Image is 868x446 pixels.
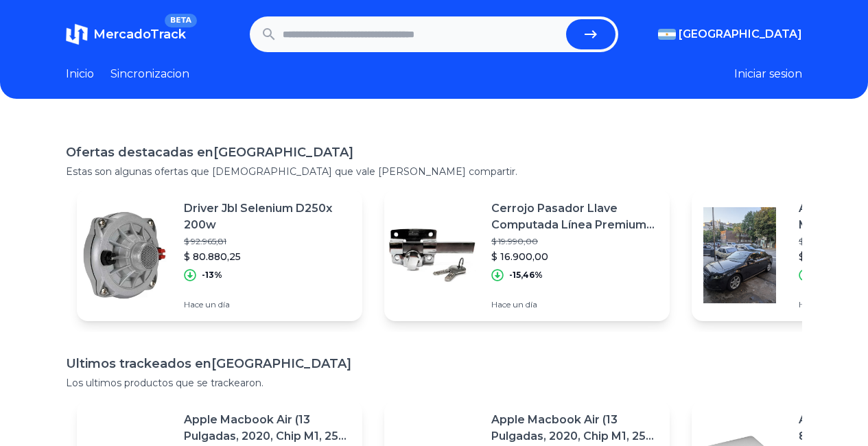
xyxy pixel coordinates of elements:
span: MercadoTrack [93,27,186,42]
img: Featured image [692,207,788,303]
button: [GEOGRAPHIC_DATA] [658,26,802,43]
h1: Ofertas destacadas en [GEOGRAPHIC_DATA] [66,143,802,162]
p: Hace un día [491,299,659,310]
a: Featured imageCerrojo Pasador Llave Computada Línea Premium Cromado.$ 19.990,00$ 16.900,00-15,46%... [384,189,670,321]
p: -13% [202,270,222,281]
p: Hace un día [184,299,351,310]
p: Los ultimos productos que se trackearon. [66,376,802,390]
img: MercadoTrack [66,23,88,45]
p: $ 80.880,25 [184,250,351,263]
p: Driver Jbl Selenium D250x 200w [184,200,351,233]
p: Cerrojo Pasador Llave Computada Línea Premium Cromado. [491,200,659,233]
img: Featured image [77,207,173,303]
p: $ 19.990,00 [491,236,659,247]
a: Sincronizacion [110,66,189,82]
p: Apple Macbook Air (13 Pulgadas, 2020, Chip M1, 256 Gb De Ssd, 8 Gb De Ram) - Plata [491,412,659,445]
p: Estas son algunas ofertas que [DEMOGRAPHIC_DATA] que vale [PERSON_NAME] compartir. [66,165,802,178]
span: BETA [165,14,197,27]
a: MercadoTrackBETA [66,23,186,45]
img: Argentina [658,29,676,40]
a: Inicio [66,66,94,82]
p: $ 92.965,81 [184,236,351,247]
span: [GEOGRAPHIC_DATA] [679,26,802,43]
a: Featured imageDriver Jbl Selenium D250x 200w$ 92.965,81$ 80.880,25-13%Hace un día [77,189,362,321]
h1: Ultimos trackeados en [GEOGRAPHIC_DATA] [66,354,802,373]
button: Iniciar sesion [734,66,802,82]
p: Apple Macbook Air (13 Pulgadas, 2020, Chip M1, 256 Gb De Ssd, 8 Gb De Ram) - Plata [184,412,351,445]
img: Featured image [384,207,480,303]
p: -15,46% [509,270,543,281]
p: $ 16.900,00 [491,250,659,263]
